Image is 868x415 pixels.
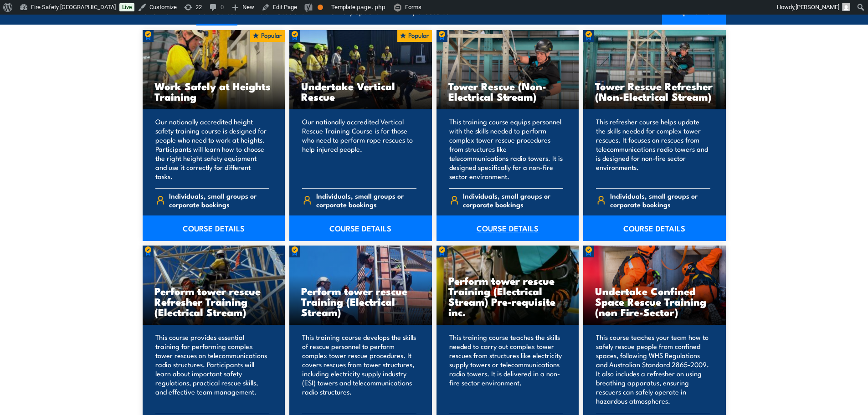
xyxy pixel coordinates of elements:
a: COURSE DETAILS [289,215,432,241]
p: Our nationally accredited height safety training course is designed for people who need to work a... [155,117,270,181]
a: COURSE DETAILS [437,215,579,241]
span: Individuals, small groups or corporate bookings [169,191,269,209]
span: Individuals, small groups or corporate bookings [610,191,710,209]
h3: Tower Rescue Refresher (Non-Electrical Stream) [595,81,714,102]
h3: Perform tower rescue Refresher Training (Electrical Stream) [154,286,273,317]
p: This refresher course helps update the skills needed for complex tower rescues. It focuses on res... [596,117,710,181]
a: COURSE DETAILS [583,215,726,241]
p: This course teaches your team how to safely rescue people from confined spaces, following WHS Reg... [596,333,710,405]
h3: Perform tower rescue Training (Electrical Stream) Pre-requisite inc. [448,275,567,317]
h3: Work Safely at Heights Training [154,81,273,102]
h3: Undertake Vertical Rescue [301,81,420,102]
div: OK [318,5,323,10]
h3: Undertake Confined Space Rescue Training (non Fire-Sector) [595,286,714,317]
span: Individuals, small groups or corporate bookings [463,191,563,209]
h3: Perform tower rescue Training (Electrical Stream) [301,286,420,317]
span: Individuals, small groups or corporate bookings [316,191,416,209]
p: This training course equips personnel with the skills needed to perform complex tower rescue proc... [449,117,564,181]
p: This training course teaches the skills needed to carry out complex tower rescues from structures... [449,333,564,405]
p: This training course develops the skills of rescue personnel to perform complex tower rescue proc... [302,333,416,405]
a: COURSE DETAILS [143,215,285,241]
p: This course provides essential training for performing complex tower rescues on telecommunication... [155,333,270,405]
p: Our nationally accredited Vertical Rescue Training Course is for those who need to perform rope r... [302,117,416,181]
a: Live [119,3,134,11]
h3: Tower Rescue (Non-Electrical Stream) [448,81,567,102]
span: [PERSON_NAME] [796,4,839,10]
span: page.php [357,4,385,10]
